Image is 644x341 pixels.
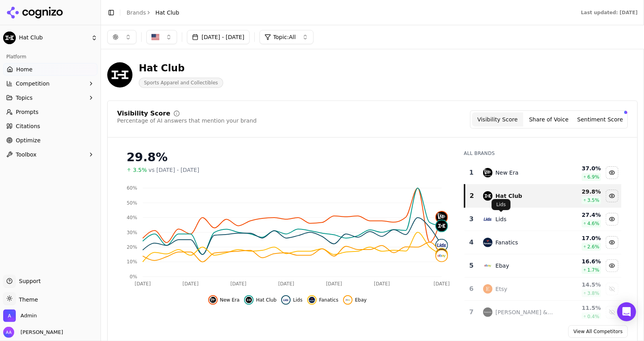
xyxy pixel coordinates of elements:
[273,33,296,41] span: Topic: All
[568,325,628,338] a: View All Competitors
[133,166,147,174] span: 3.5%
[468,168,475,177] div: 1
[497,201,506,208] p: Lids
[465,161,622,184] tr: 1new eraNew Era37.0%6.9%Hide new era data
[127,230,137,235] tspan: 30%
[3,309,16,322] img: Admin
[155,9,179,17] span: Hat Club
[3,63,97,76] a: Home
[127,244,137,250] tspan: 20%
[127,150,448,164] div: 29.8%
[496,215,507,223] div: Lids
[581,9,638,16] div: Last updated: [DATE]
[3,91,97,104] button: Topics
[587,290,599,296] span: 3.8 %
[3,120,97,132] a: Citations
[345,297,351,303] img: ebay
[281,295,302,305] button: Hide lids data
[465,301,622,324] tr: 7mitchell & ness[PERSON_NAME] & [PERSON_NAME]11.5%0.4%Show mitchell & ness data
[606,236,618,249] button: Hide fanatics data
[107,62,133,88] img: Hat Club
[17,329,63,336] span: [PERSON_NAME]
[523,112,575,127] button: Share of Voice
[496,308,555,316] div: [PERSON_NAME] & [PERSON_NAME]
[139,62,223,75] div: Hat Club
[220,297,240,303] span: New Era
[606,283,618,295] button: Show etsy data
[374,281,390,287] tspan: [DATE]
[617,302,636,321] div: Open Intercom Messenger
[183,281,199,287] tspan: [DATE]
[606,213,618,225] button: Hide lids data
[606,306,618,319] button: Show mitchell & ness data
[496,262,510,270] div: Ebay
[127,9,179,17] nav: breadcrumb
[278,281,295,287] tspan: [DATE]
[436,249,447,260] img: fanatics
[127,9,146,16] a: Brands
[127,215,137,220] tspan: 40%
[16,136,41,144] span: Optimize
[561,188,601,196] div: 29.8 %
[496,285,508,293] div: Etsy
[208,295,240,305] button: Hide new era data
[465,278,622,301] tr: 6etsyEtsy14.5%3.8%Show etsy data
[434,281,450,287] tspan: [DATE]
[16,94,33,102] span: Topics
[587,244,599,250] span: 2.6 %
[468,284,475,294] div: 6
[469,191,475,201] div: 2
[561,304,601,312] div: 11.5 %
[16,122,40,130] span: Citations
[465,254,622,278] tr: 5ebayEbay16.6%1.7%Hide ebay data
[464,150,622,157] div: All Brands
[151,33,159,41] img: US
[127,259,137,265] tspan: 10%
[355,297,367,303] span: Ebay
[468,307,475,317] div: 7
[3,327,63,338] button: Open user button
[483,168,493,177] img: new era
[117,110,170,117] div: Visibility Score
[21,312,37,319] span: Admin
[149,166,200,174] span: vs [DATE] - [DATE]
[587,220,599,227] span: 4.6 %
[483,284,493,294] img: etsy
[483,214,493,224] img: lids
[587,174,599,180] span: 6.9 %
[244,295,276,305] button: Hide hat club data
[468,214,475,224] div: 3
[561,211,601,219] div: 27.4 %
[343,295,367,305] button: Hide ebay data
[16,65,32,73] span: Home
[606,166,618,179] button: Hide new era data
[436,240,447,251] img: lids
[283,297,289,303] img: lids
[496,192,523,200] div: Hat Club
[561,257,601,265] div: 16.6 %
[187,30,250,44] button: [DATE] - [DATE]
[16,296,38,303] span: Theme
[483,238,493,247] img: fanatics
[307,295,338,305] button: Hide fanatics data
[436,250,447,261] img: ebay
[3,106,97,118] a: Prompts
[472,112,523,127] button: Visibility Score
[606,259,618,272] button: Hide ebay data
[319,297,338,303] span: Fanatics
[465,231,622,254] tr: 4fanaticsFanatics17.0%2.6%Hide fanatics data
[561,234,601,242] div: 17.0 %
[436,220,447,231] img: hat club
[135,281,151,287] tspan: [DATE]
[465,208,622,231] tr: 3lidsLids27.4%4.6%Hide lids data
[117,117,257,125] div: Percentage of AI answers that mention your brand
[561,281,601,289] div: 14.5 %
[16,80,50,88] span: Competition
[575,112,626,127] button: Sentiment Score
[3,50,97,63] div: Platform
[483,261,493,270] img: ebay
[130,274,137,280] tspan: 0%
[587,313,599,320] span: 0.4 %
[127,200,137,206] tspan: 50%
[436,212,447,223] img: new era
